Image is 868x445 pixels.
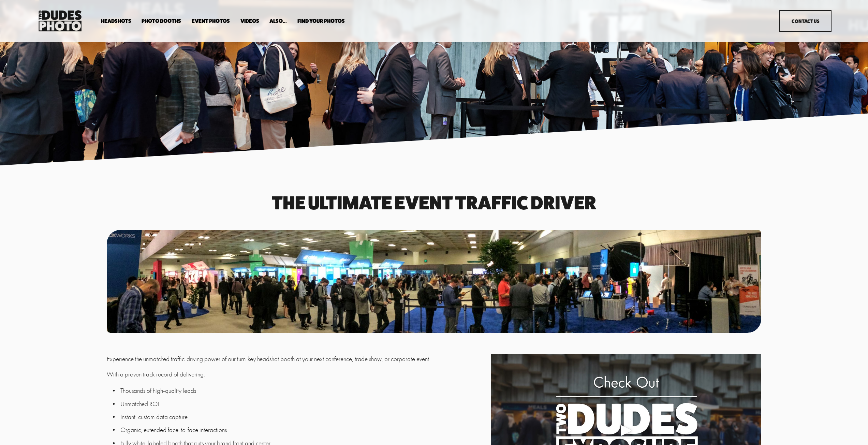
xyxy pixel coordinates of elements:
span: Find Your Photos [297,18,345,24]
p: Unmatched ROI [120,399,487,409]
span: Photo Booths [142,18,181,24]
span: Also... [269,18,287,24]
a: Contact Us [779,10,832,32]
a: Event Photos [192,18,230,24]
h1: The Ultimate event traffic driver [107,194,762,211]
p: With a proven track record of delivering: [107,370,487,380]
p: Experience the unmatched traffic-driving power of our turn-key headshot booth at your next confer... [107,354,487,364]
p: Instant, custom data capture [120,412,487,422]
a: folder dropdown [269,18,287,24]
a: folder dropdown [101,18,131,24]
img: Two Dudes Photo | Headshots, Portraits &amp; Photo Booths [36,9,84,33]
p: Organic, extended face-to-face interactions [120,425,487,435]
p: Thousands of high-quality leads [120,386,487,396]
a: Videos [240,18,259,24]
span: Headshots [101,18,131,24]
a: folder dropdown [297,18,345,24]
a: folder dropdown [142,18,181,24]
div: Play [618,422,634,439]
